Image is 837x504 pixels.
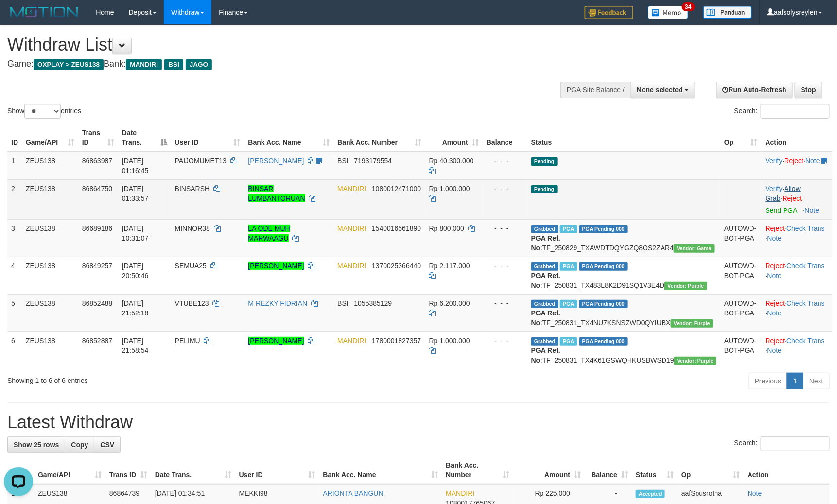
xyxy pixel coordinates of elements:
div: PGA Site Balance / [560,82,630,98]
a: Previous [749,373,787,389]
span: [DATE] 01:16:45 [122,157,149,174]
a: Reject [766,262,785,270]
td: ZEUS138 [22,331,78,369]
span: PGA Pending [579,262,628,271]
label: Show entries [7,104,81,119]
span: Copy 1055385129 to clipboard [354,299,392,307]
td: 1 [7,152,22,180]
span: Rp 2.117.000 [429,262,470,270]
th: Bank Acc. Number: activate to sort column ascending [333,124,425,152]
a: CSV [94,436,121,453]
a: Run Auto-Refresh [716,82,793,98]
span: Vendor URL: https://trx31.1velocity.biz [674,244,715,253]
span: Marked by aafkaynarin [560,225,577,233]
td: ZEUS138 [22,257,78,294]
td: AUTOWD-BOT-PGA [720,257,762,294]
span: BSI [337,157,349,165]
a: LA ODE MUH MARWAAGU [248,225,290,242]
th: Date Trans.: activate to sort column descending [118,124,171,152]
span: OXPLAY > ZEUS138 [34,59,104,70]
span: Marked by aafsolysreylen [560,337,577,346]
td: 3 [7,219,22,257]
span: Copy 1780001827357 to clipboard [372,337,421,345]
span: Copy 1080012471000 to clipboard [372,185,421,192]
a: Reject [766,337,785,345]
span: CSV [100,441,114,449]
a: ARIONTA BANGUN [323,489,384,497]
td: ZEUS138 [22,152,78,180]
span: SEMUA25 [175,262,207,270]
th: Bank Acc. Name: activate to sort column ascending [319,456,442,484]
div: - - - [487,224,523,233]
span: Show 25 rows [14,441,59,449]
span: Grabbed [531,337,558,346]
a: Note [748,489,762,497]
h4: Game: Bank: [7,59,548,69]
span: JAGO [186,59,212,70]
td: · · [762,219,833,257]
span: · [766,185,801,202]
span: [DATE] 01:33:57 [122,185,149,202]
th: Date Trans.: activate to sort column ascending [151,456,235,484]
span: Rp 6.200.000 [429,299,470,307]
td: · · [762,331,833,369]
th: Action [762,124,833,152]
label: Search: [734,436,830,451]
span: Rp 1.000.000 [429,337,470,345]
span: MANDIRI [337,185,366,192]
a: Next [803,373,830,389]
span: Copy [71,441,88,449]
a: M REZKY FIDRIAN [248,299,308,307]
a: Verify [766,185,783,192]
td: 4 [7,257,22,294]
a: Note [767,272,782,279]
th: Balance: activate to sort column ascending [585,456,632,484]
span: Pending [531,157,558,166]
div: - - - [487,336,523,346]
th: Game/API: activate to sort column ascending [22,124,78,152]
span: [DATE] 10:31:07 [122,225,149,242]
a: [PERSON_NAME] [248,157,304,165]
a: [PERSON_NAME] [248,262,304,270]
span: Vendor URL: https://trx4.1velocity.biz [674,357,716,365]
div: - - - [487,184,523,193]
img: Button%20Memo.svg [648,6,689,19]
th: Action [744,456,830,484]
th: Balance [483,124,527,152]
span: Copy 1370025366440 to clipboard [372,262,421,270]
td: TF_250831_TX4K61GSWQHKUSBWSD19 [527,331,720,369]
a: Check Trans [786,225,825,232]
a: Note [767,309,782,317]
span: BSI [164,59,183,70]
span: Pending [531,185,558,193]
span: PGA Pending [579,300,628,308]
td: TF_250831_TX4NU7KSNSZWD0QYIUBX [527,294,720,331]
a: Reject [783,194,802,202]
span: MANDIRI [337,337,366,345]
span: 86864750 [82,185,112,192]
th: Amount: activate to sort column ascending [513,456,585,484]
span: Grabbed [531,300,558,308]
img: panduan.png [703,6,752,19]
span: PGA Pending [579,225,628,233]
a: Stop [795,82,822,98]
b: PGA Ref. No: [531,347,560,364]
a: Copy [65,436,94,453]
th: Game/API: activate to sort column ascending [34,456,105,484]
span: Copy 1540016561890 to clipboard [372,225,421,232]
a: Reject [766,299,785,307]
td: TF_250829_TXAWDTDQYGZQ8OS2ZAR4 [527,219,720,257]
span: [DATE] 21:52:18 [122,299,149,317]
span: Rp 800.000 [429,225,464,232]
span: Grabbed [531,262,558,271]
th: ID [7,124,22,152]
span: PELIMU [175,337,200,345]
button: None selected [630,82,695,98]
a: Check Trans [786,299,825,307]
span: PGA Pending [579,337,628,346]
span: BSI [337,299,349,307]
a: 1 [787,373,803,389]
span: BINSARSH [175,185,210,192]
span: 34 [682,2,695,11]
a: [PERSON_NAME] [248,337,304,345]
